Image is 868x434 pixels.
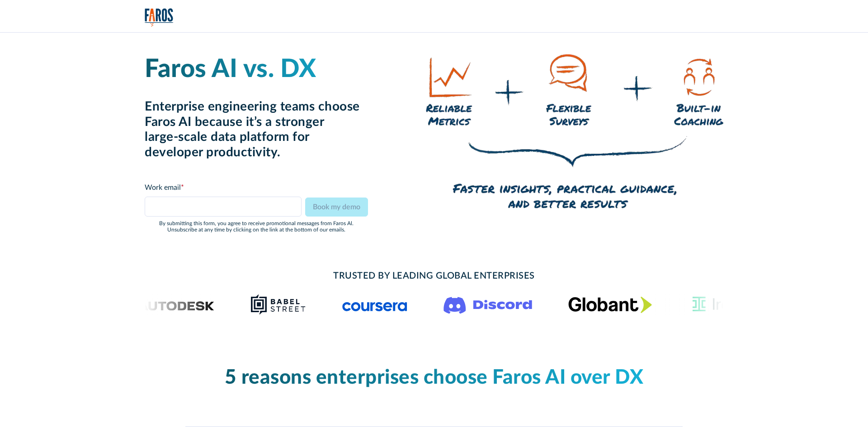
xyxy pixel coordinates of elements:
[443,295,532,314] img: Logo of the communication platform Discord.
[145,8,174,27] img: Logo of the analytics and reporting company Faros.
[145,54,368,85] h1: Faros AI vs. DX
[568,296,652,313] img: Globant's logo
[145,220,368,233] div: By submitting this form, you agree to receive promotional messages from Faros Al. Unsubscribe at ...
[145,8,174,27] a: home
[145,182,302,193] div: Work email
[426,54,723,212] img: A hand drawing on a white board, detailing how Faros empowers faster insights, practical guidance...
[145,99,368,160] h2: Enterprise engineering teams choose Faros AI because it’s a stronger large-scale data platform fo...
[225,368,644,388] span: 5 reasons enterprises choose Faros AI over DX
[217,269,651,283] h2: TRUSTED BY LEADING GLOBAL ENTERPRISES
[342,297,407,312] img: Logo of the online learning platform Coursera.
[145,182,368,233] form: Email Form
[250,294,306,315] img: Babel Street logo png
